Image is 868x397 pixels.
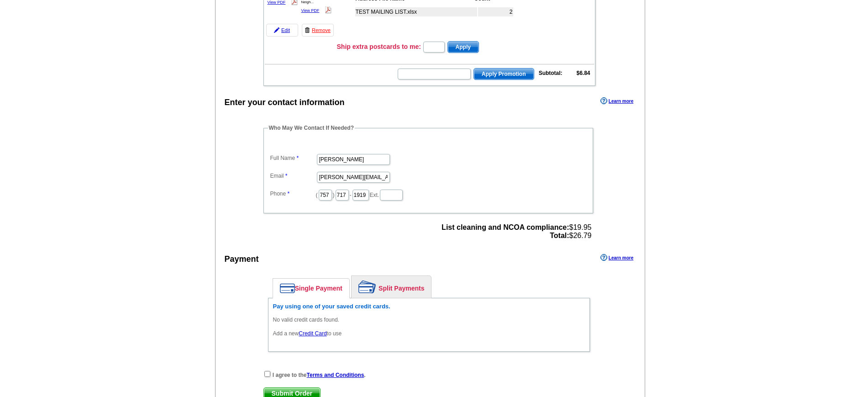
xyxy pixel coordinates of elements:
a: Terms and Conditions [307,372,364,378]
dd: ( ) - Ext. [268,187,589,201]
a: Single Payment [273,279,349,298]
label: Full Name [270,154,316,162]
img: pencil-icon.gif [274,27,279,33]
td: TEST MAILING LIST.xlsx [355,7,477,16]
strong: $6.84 [576,70,590,76]
iframe: LiveChat chat widget [685,185,868,397]
img: single-payment.png [280,283,295,293]
img: pdf_logo.png [325,6,331,13]
a: Learn more [600,97,633,105]
a: Learn more [600,254,633,261]
label: Email [270,172,316,180]
div: Enter your contact information [225,96,345,109]
span: $19.95 $26.79 [442,223,591,240]
span: Apply [448,42,479,53]
img: trashcan-icon.gif [305,27,310,33]
div: Payment [225,253,259,265]
strong: I agree to the . [273,372,366,378]
h6: Pay using one of your saved credit cards. [273,303,585,310]
span: Apply Promotion [474,69,534,79]
img: split-payment.png [358,281,376,293]
a: Edit [266,24,298,37]
a: Credit Card [299,330,326,337]
label: Phone [270,190,316,198]
p: Add a new to use [273,329,585,338]
button: Apply [447,41,479,53]
strong: List cleaning and NCOA compliance: [442,223,569,231]
legend: Who May We Contact If Needed? [268,124,355,132]
strong: Total: [550,232,569,239]
a: Split Payments [352,276,431,298]
button: Apply Promotion [473,68,534,80]
p: No valid credit cards found. [273,316,585,324]
h3: Ship extra postcards to me: [337,42,421,51]
strong: Subtotal: [539,70,563,76]
a: Remove [302,24,334,37]
a: View PDF [301,8,320,13]
td: 2 [478,7,513,16]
